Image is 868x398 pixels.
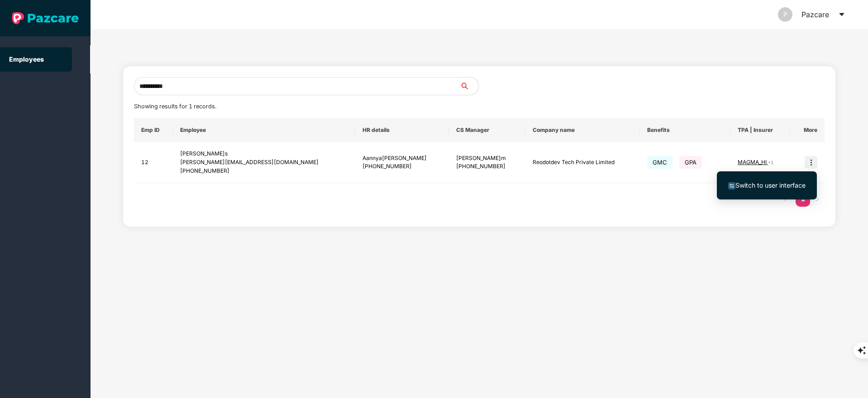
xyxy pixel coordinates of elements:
[134,142,173,183] td: 12
[735,181,806,189] span: Switch to user interface
[362,154,442,163] div: Aannya[PERSON_NAME]
[460,83,478,90] span: search
[805,156,817,169] img: icon
[449,118,525,142] th: CS Manager
[180,167,348,175] div: [PHONE_NUMBER]
[838,11,845,18] span: caret-down
[134,118,173,142] th: Emp ID
[640,118,730,142] th: Benefits
[790,118,825,142] th: More
[9,55,44,63] a: Employees
[783,7,787,22] span: P
[180,150,348,158] div: [PERSON_NAME]s
[768,160,773,165] span: + 1
[180,158,348,167] div: [PERSON_NAME][EMAIL_ADDRESS][DOMAIN_NAME]
[679,156,702,169] span: GPA
[647,156,672,169] span: GMC
[134,103,216,110] span: Showing results for 1 records.
[456,162,518,171] div: [PHONE_NUMBER]
[525,142,640,183] td: Reodotdev Tech Private Limited
[728,182,735,189] img: svg+xml;base64,PHN2ZyB4bWxucz0iaHR0cDovL3d3dy53My5vcmcvMjAwMC9zdmciIHdpZHRoPSIxNiIgaGVpZ2h0PSIxNi...
[730,118,790,142] th: TPA | Insurer
[525,118,640,142] th: Company name
[460,77,479,95] button: search
[810,192,825,207] li: Next Page
[456,154,518,163] div: [PERSON_NAME]m
[810,192,825,207] button: right
[355,118,449,142] th: HR details
[173,118,355,142] th: Employee
[362,162,442,171] div: [PHONE_NUMBER]
[738,159,768,165] span: MAGMA_HI
[815,196,820,202] span: right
